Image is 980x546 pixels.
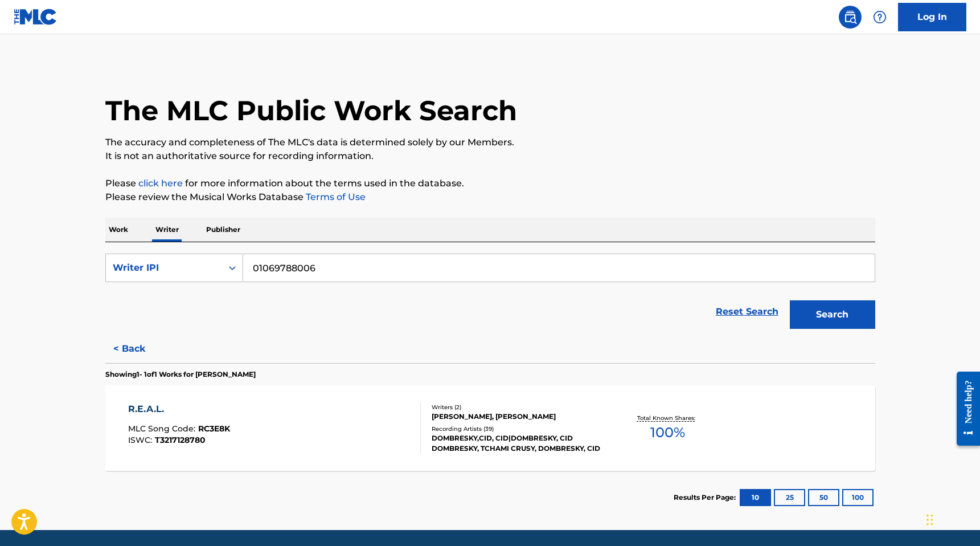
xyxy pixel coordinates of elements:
[674,492,739,503] p: Results Per Page:
[105,149,875,163] p: It is not an authoritative source for recording information.
[14,9,58,25] img: MLC Logo
[128,423,198,434] span: MLC Song Code :
[105,190,875,204] p: Please review the Musical Works Database
[948,363,980,455] iframe: Resource Center
[105,93,517,128] h1: The MLC Public Work Search
[790,300,875,329] button: Search
[128,402,230,416] div: R.E.A.L.
[138,178,183,189] a: click here
[432,411,604,422] div: [PERSON_NAME], [PERSON_NAME]
[650,422,685,443] span: 100 %
[155,435,206,445] span: T3217128780
[926,503,933,537] div: Drag
[923,491,980,546] iframe: Chat Widget
[198,423,230,434] span: RC3E8K
[839,6,862,28] a: Public Search
[105,177,875,190] p: Please for more information about the terms used in the database.
[304,191,366,202] a: Terms of Use
[808,489,839,506] button: 50
[203,218,244,242] p: Publisher
[105,369,256,380] p: Showing 1 - 1 of 1 Works for [PERSON_NAME]
[152,218,182,242] p: Writer
[105,136,875,149] p: The accuracy and completeness of The MLC's data is determined solely by our Members.
[432,433,604,454] div: DOMBRESKY,CID, CID|DOMBRESKY, CID DOMBRESKY, TCHAMI CRUSY, DOMBRESKY, CID
[105,335,174,363] button: < Back
[128,435,155,445] span: ISWC :
[432,425,604,433] div: Recording Artists ( 39 )
[740,489,771,506] button: 10
[113,261,215,275] div: Writer IPI
[898,3,966,31] a: Log In
[868,6,891,28] div: Help
[105,218,132,242] p: Work
[637,414,698,422] p: Total Known Shares:
[842,489,874,506] button: 100
[873,10,887,24] img: help
[774,489,805,506] button: 25
[105,254,875,335] form: Search Form
[710,299,784,324] a: Reset Search
[432,403,604,411] div: Writers ( 2 )
[843,10,857,24] img: search
[105,385,875,471] a: R.E.A.L.MLC Song Code:RC3E8KISWC:T3217128780Writers (2)[PERSON_NAME], [PERSON_NAME]Recording Arti...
